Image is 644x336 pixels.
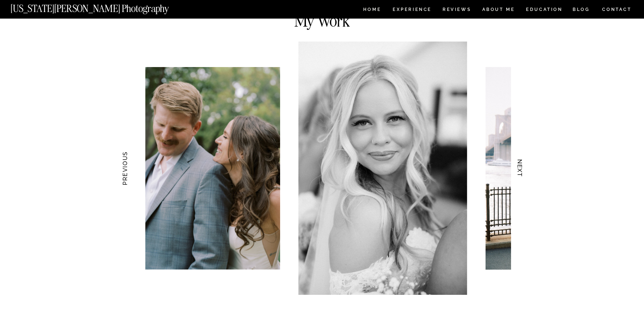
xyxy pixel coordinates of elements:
a: REVIEWS [443,7,470,13]
a: BLOG [573,7,590,13]
a: EDUCATION [525,7,563,13]
h2: VIEW [305,1,340,10]
h2: My Work [268,13,376,26]
h3: NEXT [516,145,524,191]
a: CONTACT [602,5,632,13]
a: ABOUT ME [482,7,515,13]
a: [US_STATE][PERSON_NAME] Photography [11,4,193,10]
a: Experience [393,7,431,13]
h3: PREVIOUS [121,145,129,191]
a: HOME [362,7,382,13]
